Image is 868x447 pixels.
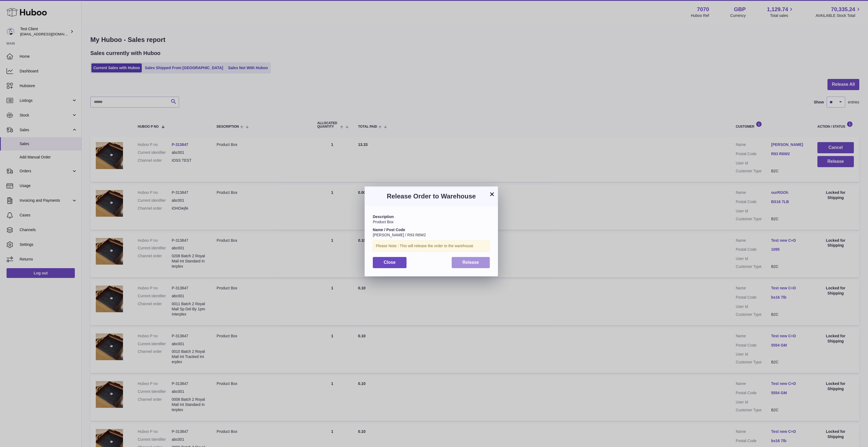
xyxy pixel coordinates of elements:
[373,215,394,219] strong: Description
[373,228,405,232] strong: Name / Post Code
[373,257,407,268] button: Close
[384,260,396,265] span: Close
[489,191,495,197] button: ×
[452,257,490,268] button: Release
[373,192,490,201] h3: Release Order to Warehouse
[373,220,393,224] span: Product Box
[373,240,490,252] div: Please Note : This will release the order to the warehouse
[463,260,479,265] span: Release
[373,233,426,237] span: [PERSON_NAME] / R93 R6W2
